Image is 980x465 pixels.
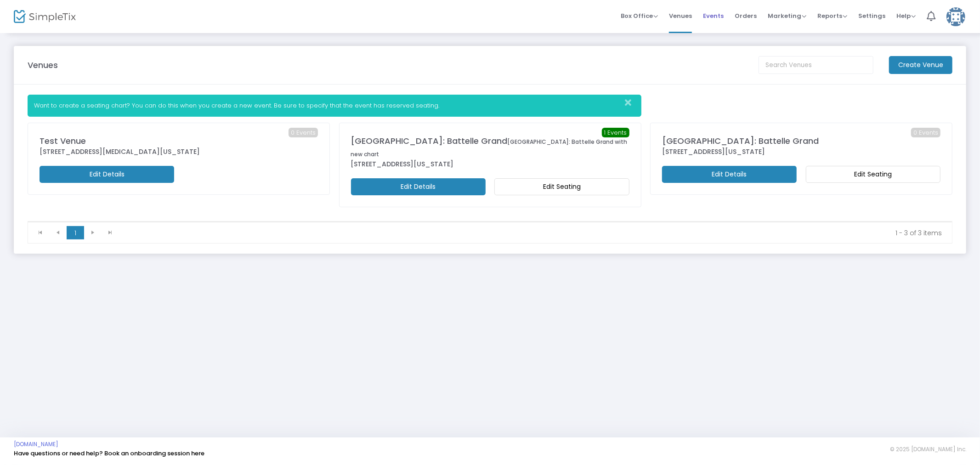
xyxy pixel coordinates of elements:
a: Have questions or need help? Book an onboarding session here [14,449,204,458]
div: Test Venue [40,135,318,147]
span: Help [896,11,916,20]
span: Events [703,4,724,28]
div: [GEOGRAPHIC_DATA]: Battelle Grand [351,135,629,159]
div: Data table [28,221,952,222]
m-button: Edit Seating [806,166,940,183]
span: © 2025 [DOMAIN_NAME] Inc. [890,446,966,453]
m-panel-title: Venues [28,59,58,71]
m-button: Edit Details [40,166,174,183]
span: Box Office [621,11,658,20]
span: Settings [858,4,885,28]
a: [DOMAIN_NAME] [14,441,58,448]
span: Orders [735,4,757,28]
div: [GEOGRAPHIC_DATA]: Battelle Grand [662,135,940,147]
div: [STREET_ADDRESS][MEDICAL_DATA][US_STATE] [40,147,318,157]
span: Marketing [768,11,806,20]
div: Want to create a seating chart? You can do this when you create a new event. Be sure to specify t... [28,95,641,117]
m-button: Edit Details [662,166,797,183]
span: [GEOGRAPHIC_DATA]: Battelle Grand with new chart [351,138,628,158]
div: [STREET_ADDRESS][US_STATE] [662,147,940,157]
span: Venues [669,4,692,28]
button: Close [623,95,641,110]
div: [STREET_ADDRESS][US_STATE] [351,159,629,169]
span: 1 Events [602,128,629,138]
input: Search Venues [759,56,873,74]
m-button: Create Venue [889,56,952,74]
kendo-pager-info: 1 - 3 of 3 items [125,228,942,238]
m-button: Edit Seating [494,178,629,195]
span: 0 Events [911,128,940,138]
span: Reports [817,11,847,20]
span: Page 1 [67,226,84,240]
m-button: Edit Details [351,178,486,195]
span: 0 Events [289,128,318,138]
